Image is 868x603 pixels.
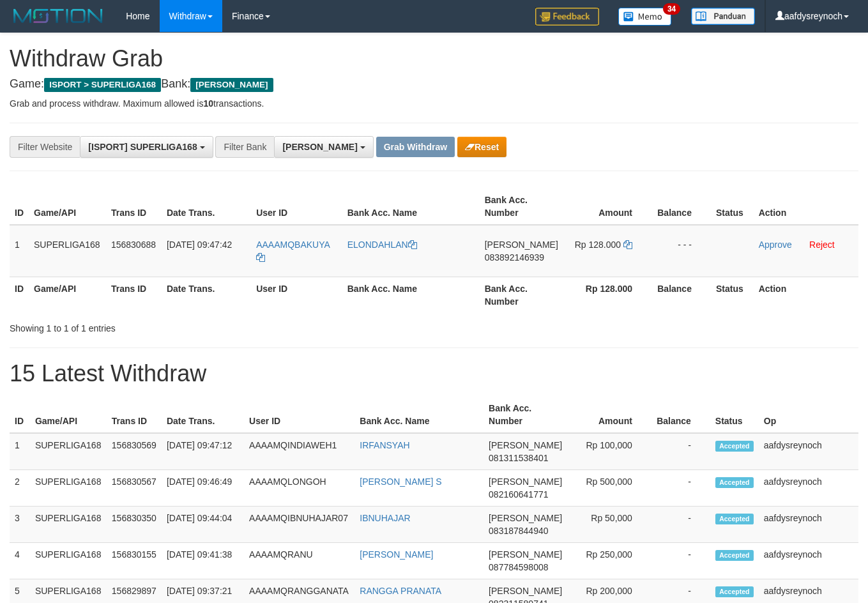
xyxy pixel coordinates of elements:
a: [PERSON_NAME] S [360,477,441,487]
span: Copy 082160641771 to clipboard [489,489,548,500]
th: Trans ID [106,188,162,225]
a: AAAAMQBAKUYA [256,240,330,263]
td: Rp 250,000 [567,543,651,579]
td: aafdysreynoch [759,543,858,579]
span: [DATE] 09:47:42 [167,240,232,250]
span: Copy 081311538401 to clipboard [489,453,548,463]
th: User ID [244,397,354,433]
button: [PERSON_NAME] [274,136,373,158]
td: Rp 100,000 [567,433,651,470]
img: Button%20Memo.svg [618,8,672,26]
th: Op [759,397,858,433]
td: Rp 50,000 [567,507,651,543]
td: AAAAMQIBNUHAJAR07 [244,507,354,543]
th: Balance [651,397,710,433]
th: Game/API [30,397,107,433]
span: [PERSON_NAME] [190,78,273,92]
span: 156830688 [111,240,156,250]
td: - [651,433,710,470]
td: - [651,470,710,507]
td: 1 [10,225,29,277]
td: AAAAMQRANU [244,543,354,579]
a: Copy 128000 to clipboard [623,240,632,250]
td: 2 [10,470,30,507]
a: Approve [759,240,792,250]
th: Balance [651,277,711,313]
th: Bank Acc. Name [354,397,483,433]
span: Accepted [715,441,754,452]
span: [PERSON_NAME] [282,142,357,152]
td: AAAAMQINDIAWEH1 [244,433,354,470]
td: 156830567 [107,470,162,507]
td: [DATE] 09:41:38 [162,543,244,579]
th: Bank Acc. Name [342,277,480,313]
span: Accepted [715,550,754,561]
span: Copy 087784598008 to clipboard [489,562,548,572]
span: 34 [663,3,680,15]
img: Feedback.jpg [535,8,599,26]
span: [ISPORT] SUPERLIGA168 [88,142,197,152]
th: Game/API [29,277,106,313]
td: aafdysreynoch [759,433,858,470]
h4: Game: Bank: [10,78,858,91]
a: ELONDAHLAN [347,240,417,250]
span: [PERSON_NAME] [489,586,562,596]
th: Bank Acc. Number [483,397,567,433]
td: aafdysreynoch [759,470,858,507]
th: Balance [651,188,711,225]
span: Accepted [715,586,754,597]
th: Date Trans. [162,397,244,433]
a: IBNUHAJAR [360,513,410,523]
th: Action [754,277,858,313]
h1: Withdraw Grab [10,46,858,72]
td: SUPERLIGA168 [29,225,106,277]
td: - [651,543,710,579]
a: IRFANSYAH [360,440,409,450]
td: [DATE] 09:44:04 [162,507,244,543]
th: ID [10,397,30,433]
strong: 10 [203,98,213,109]
th: Status [711,277,754,313]
th: ID [10,277,29,313]
th: Amount [563,188,651,225]
td: 3 [10,507,30,543]
th: Trans ID [106,277,162,313]
img: MOTION_logo.png [10,6,107,26]
span: [PERSON_NAME] [489,440,562,450]
div: Filter Website [10,136,80,158]
td: 4 [10,543,30,579]
span: [PERSON_NAME] [489,549,562,560]
td: [DATE] 09:46:49 [162,470,244,507]
a: RANGGA PRANATA [360,586,441,596]
button: Reset [457,137,506,157]
span: Accepted [715,477,754,488]
a: Reject [809,240,835,250]
td: 156830350 [107,507,162,543]
th: Amount [567,397,651,433]
td: 1 [10,433,30,470]
span: Rp 128.000 [575,240,621,250]
th: User ID [251,277,342,313]
button: Grab Withdraw [376,137,455,157]
td: AAAAMQLONGOH [244,470,354,507]
span: Accepted [715,514,754,524]
div: Filter Bank [215,136,274,158]
th: Rp 128.000 [563,277,651,313]
th: Status [711,188,754,225]
th: Date Trans. [162,188,251,225]
th: Bank Acc. Number [480,188,563,225]
td: 156830569 [107,433,162,470]
th: Game/API [29,188,106,225]
th: Status [710,397,759,433]
span: ISPORT > SUPERLIGA168 [44,78,161,92]
th: Date Trans. [162,277,251,313]
td: - [651,507,710,543]
td: aafdysreynoch [759,507,858,543]
span: [PERSON_NAME] [489,513,562,523]
td: SUPERLIGA168 [30,433,107,470]
td: 156830155 [107,543,162,579]
td: Rp 500,000 [567,470,651,507]
img: panduan.png [691,8,755,25]
td: [DATE] 09:47:12 [162,433,244,470]
th: Action [754,188,858,225]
